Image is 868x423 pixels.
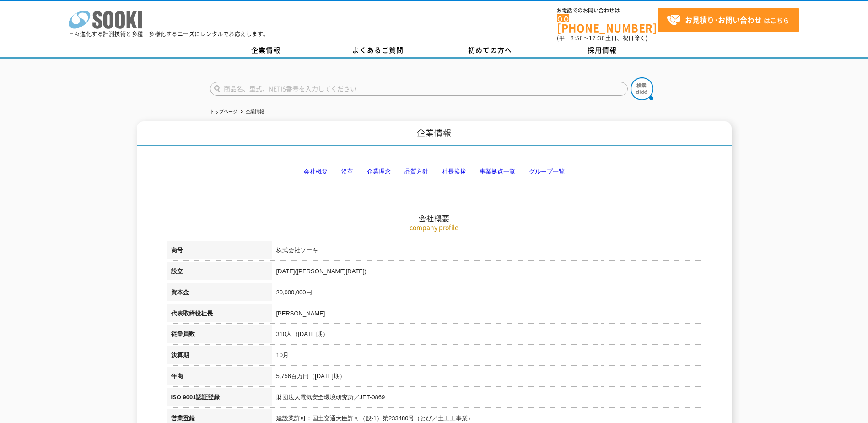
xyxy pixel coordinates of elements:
[434,43,546,57] a: 初めての方へ
[272,325,702,346] td: 310人（[DATE]期）
[272,346,702,367] td: 10月
[167,222,702,232] p: company profile
[468,45,512,55] span: 初めての方へ
[557,14,658,33] a: [PHONE_NUMBER]
[341,168,353,175] a: 沿革
[210,109,237,114] a: トップページ
[658,8,799,32] a: お見積り･お問い合わせはこちら
[167,388,272,409] th: ISO 9001認証登録
[557,34,647,42] span: (平日 ～ 土日、祝日除く)
[631,77,653,100] img: btn_search.png
[167,367,272,388] th: 年商
[480,168,515,175] a: 事業拠点一覧
[529,168,565,175] a: グループ一覧
[685,14,762,25] strong: お見積り･お問い合わせ
[589,34,605,42] span: 17:30
[404,168,428,175] a: 品質方針
[322,43,434,57] a: よくあるご質問
[571,34,583,42] span: 8:50
[442,168,466,175] a: 社長挨拶
[167,325,272,346] th: 従業員数
[167,304,272,325] th: 代表取締役社長
[137,121,732,146] h1: 企業情報
[272,241,702,262] td: 株式会社ソーキ
[272,388,702,409] td: 財団法人電気安全環境研究所／JET-0869
[667,13,789,27] span: はこちら
[210,82,628,96] input: 商品名、型式、NETIS番号を入力してください
[210,43,322,57] a: 企業情報
[272,367,702,388] td: 5,756百万円（[DATE]期）
[167,241,272,262] th: 商号
[167,283,272,304] th: 資本金
[272,283,702,304] td: 20,000,000円
[272,262,702,283] td: [DATE]([PERSON_NAME][DATE])
[167,262,272,283] th: 設立
[167,346,272,367] th: 決算期
[272,304,702,325] td: [PERSON_NAME]
[367,168,391,175] a: 企業理念
[239,107,264,117] li: 企業情報
[304,168,328,175] a: 会社概要
[167,122,702,223] h2: 会社概要
[69,31,269,37] p: 日々進化する計測技術と多種・多様化するニーズにレンタルでお応えします。
[546,43,658,57] a: 採用情報
[557,8,658,13] span: お電話でのお問い合わせは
